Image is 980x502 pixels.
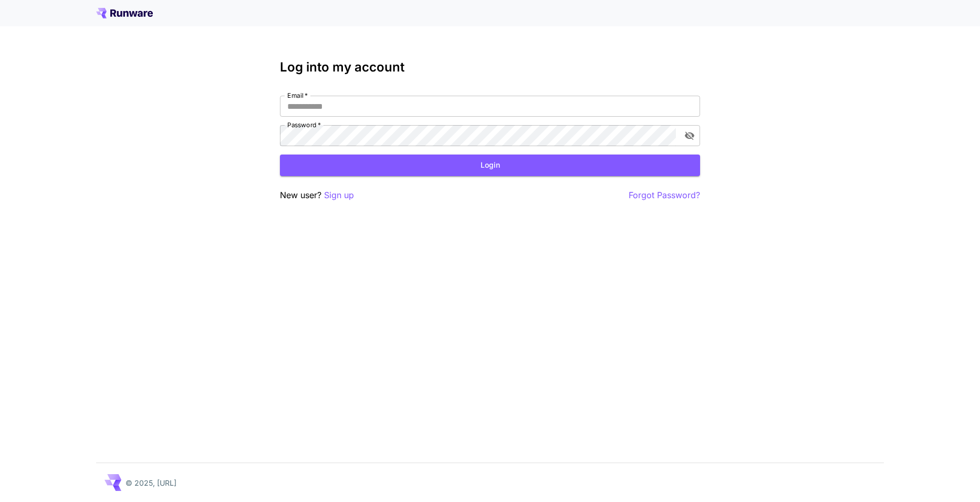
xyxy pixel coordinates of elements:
button: Sign up [324,189,354,202]
button: Login [280,155,700,176]
p: New user? [280,189,354,202]
label: Email [287,91,308,100]
p: © 2025, [URL] [126,477,176,488]
label: Password [287,120,321,129]
button: toggle password visibility [680,126,699,145]
h3: Log into my account [280,60,700,75]
button: Forgot Password? [629,189,700,202]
